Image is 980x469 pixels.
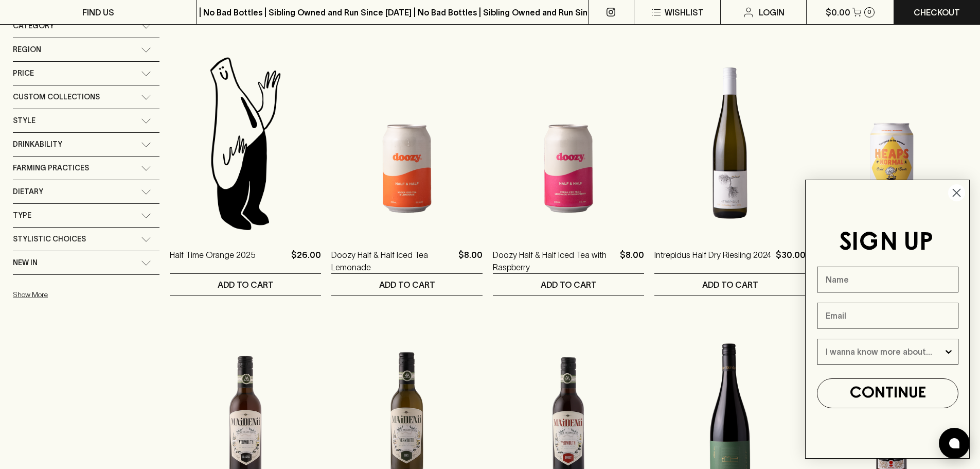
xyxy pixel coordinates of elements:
button: ADD TO CART [331,274,483,295]
div: Dietary [13,180,159,203]
p: ADD TO CART [702,279,758,291]
span: Drinkability [13,138,62,151]
input: Name [817,267,958,292]
span: Custom Collections [13,91,100,103]
span: Region [13,43,41,56]
button: CONTINUE [817,378,958,408]
span: Category [13,20,54,32]
input: Email [817,303,958,328]
p: Wishlist [665,6,704,19]
p: $8.00 [458,249,483,273]
span: SIGN UP [839,231,933,255]
button: ADD TO CART [654,274,806,295]
span: Type [13,209,31,222]
p: $8.00 [620,249,644,273]
a: Doozy Half & Half Iced Tea Lemonade [331,249,454,273]
a: Doozy Half & Half Iced Tea with Raspberry [493,249,616,273]
p: ADD TO CART [541,279,597,291]
img: Heaps Normal Half Day Hazy 355ml [816,53,967,233]
span: Price [13,67,34,80]
div: Price [13,62,159,85]
p: ADD TO CART [379,279,435,291]
button: ADD TO CART [170,274,321,295]
img: Blackhearts & Sparrows Man [170,53,321,233]
p: FIND US [82,6,114,19]
button: Show Options [943,339,954,364]
div: Farming Practices [13,157,159,180]
p: Checkout [914,6,960,19]
div: New In [13,251,159,274]
img: Intrepidus Half Dry Riesling 2024 [654,53,806,233]
div: Stylistic Choices [13,228,159,251]
span: Stylistic Choices [13,233,86,246]
p: $0.00 [826,6,850,19]
p: 0 [867,9,871,15]
p: ADD TO CART [218,279,274,291]
span: Farming Practices [13,162,89,175]
div: Style [13,109,159,132]
div: Drinkability [13,133,159,156]
div: Custom Collections [13,85,159,109]
img: bubble-icon [949,438,959,448]
p: $26.00 [291,249,321,273]
div: FLYOUT Form [795,169,980,469]
div: Region [13,38,159,61]
img: Doozy Half & Half Iced Tea with Raspberry [493,53,644,233]
a: Half Time Orange 2025 [170,249,256,273]
div: Type [13,204,159,227]
div: Category [13,14,159,38]
span: Style [13,114,35,127]
span: Dietary [13,185,43,198]
button: Show More [13,284,148,305]
img: Doozy Half & Half Iced Tea Lemonade [331,53,483,233]
a: Intrepidus Half Dry Riesling 2024 [654,249,771,273]
span: New In [13,256,38,269]
button: ADD TO CART [493,274,644,295]
button: Close dialog [948,184,966,202]
p: Login [759,6,785,19]
p: $30.00 [776,249,806,273]
input: I wanna know more about... [826,339,943,364]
